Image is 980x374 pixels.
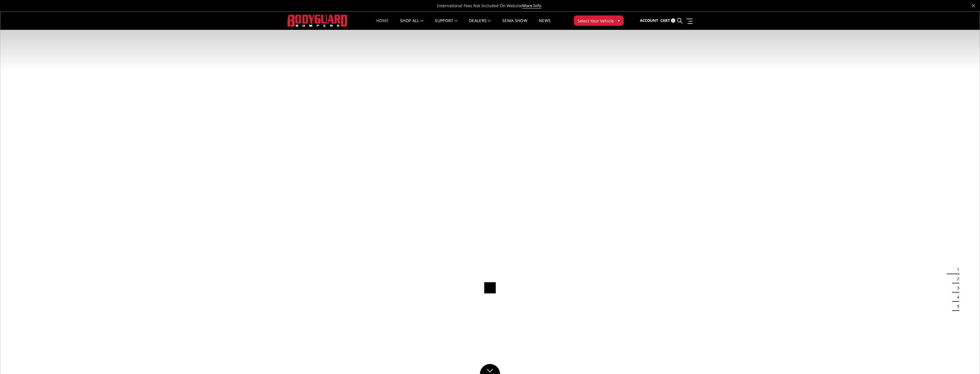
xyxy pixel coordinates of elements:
[288,15,348,26] img: BODYGUARD BUMPERS
[660,13,675,28] a: Cart 0
[539,19,551,30] a: News
[640,13,658,28] a: Account
[578,18,614,24] span: Select Your Vehicle
[640,18,658,23] span: Account
[400,19,423,30] a: shop all
[954,283,959,293] button: 3 of 5
[435,19,458,30] a: Support
[469,19,491,30] a: Dealers
[376,19,389,30] a: Home
[618,17,620,24] span: ▾
[480,364,500,374] a: Click to Down
[954,265,959,274] button: 1 of 5
[502,19,527,30] a: SEMA Show
[660,18,670,23] span: Cart
[671,18,675,23] span: 0
[522,3,541,9] a: More Info
[954,293,959,302] button: 4 of 5
[954,302,959,311] button: 5 of 5
[574,15,624,26] button: Select Your Vehicle
[954,274,959,283] button: 2 of 5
